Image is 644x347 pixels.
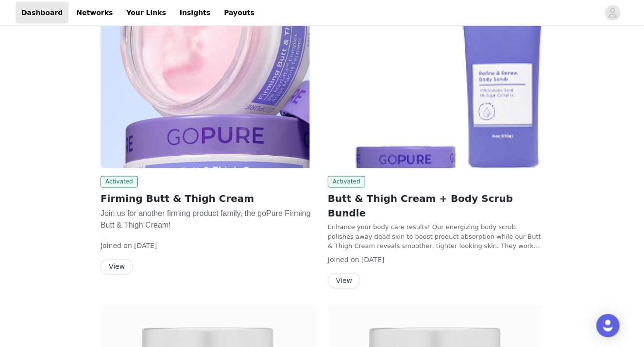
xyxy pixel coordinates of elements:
div: Open Intercom Messenger [596,314,620,337]
img: GoPure Beauty [328,7,543,168]
p: Enhance your body care results! Our energizing body scrub polishes away dead skin to boost produc... [328,223,543,251]
button: View [328,273,360,289]
a: View [101,264,133,271]
span: [DATE] [134,242,157,250]
span: Activated [101,176,138,188]
a: View [328,278,360,285]
a: Insights [174,2,216,24]
div: avatar [608,5,617,21]
button: View [101,259,133,275]
span: [DATE] [361,256,384,264]
span: Joined on [101,242,132,250]
a: Networks [70,2,119,24]
img: GoPure Beauty [101,7,316,168]
span: Join us for another firming product family, the goPure Firming Butt & Thigh Cream! [101,210,311,230]
a: Payouts [218,2,260,24]
h2: Butt & Thigh Cream + Body Scrub Bundle [328,192,543,221]
a: Dashboard [16,2,68,24]
span: Joined on [328,256,359,264]
a: Your Links [120,2,172,24]
span: Activated [328,176,365,188]
h2: Firming Butt & Thigh Cream [101,192,316,206]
